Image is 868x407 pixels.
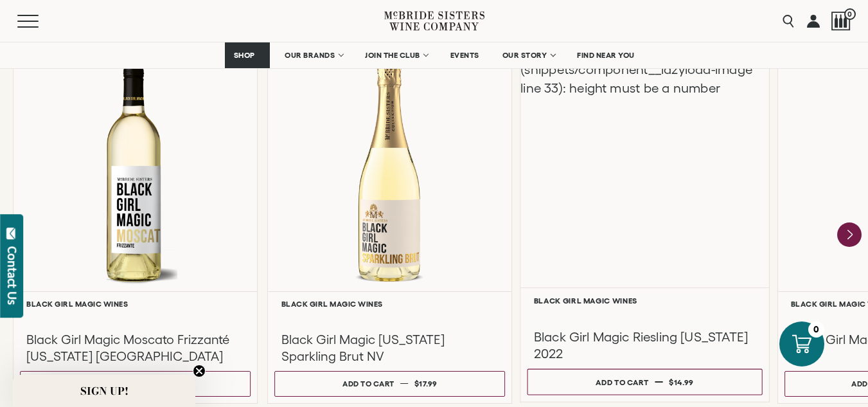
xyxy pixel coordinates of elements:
[13,375,195,407] div: SIGN UP!Close teaser
[365,51,420,60] span: JOIN THE CLUB
[844,8,856,20] span: 0
[285,51,335,60] span: OUR BRANDS
[450,51,479,60] span: EVENTS
[494,42,563,68] a: OUR STORY
[193,365,206,377] button: Close teaser
[342,374,394,393] div: Add to cart
[6,246,19,305] div: Contact Us
[281,300,499,308] h6: Black Girl Magic Wines
[281,331,499,365] h3: Black Girl Magic [US_STATE] Sparkling Brut NV
[276,42,350,68] a: OUR BRANDS
[26,331,244,365] h3: Black Girl Magic Moscato Frizzanté [US_STATE] [GEOGRAPHIC_DATA]
[414,379,438,388] span: $17.99
[569,42,643,68] a: FIND NEAR YOU
[13,41,258,404] a: White Black Girl Magic Moscato Frizzanté California NV Black Girl Magic Wines Black Girl Magic Mo...
[577,51,635,60] span: FIND NEAR YOU
[275,371,506,397] button: Add to cart $17.99
[534,296,756,304] h6: Black Girl Magic Wines
[17,15,64,28] button: Mobile Menu Trigger
[534,328,756,362] h3: Black Girl Magic Riesling [US_STATE] 2022
[26,300,244,308] h6: Black Girl Magic Wines
[596,372,648,392] div: Add to cart
[520,32,770,402] a: Liquid error (snippets/component__lazyload-image line 33): height must be a number Black Girl Mag...
[357,42,436,68] a: JOIN THE CLUB
[837,222,862,247] button: Next
[80,383,128,399] span: SIGN UP!
[442,42,488,68] a: EVENTS
[268,41,513,404] a: White Black Girl Magic California Sparkling Brut Black Girl Magic Wines Black Girl Magic [US_STAT...
[225,42,270,68] a: SHOP
[669,377,694,386] span: $14.99
[233,51,255,60] span: SHOP
[20,371,251,397] button: Add to cart $14.99
[527,368,763,395] button: Add to cart $14.99
[502,51,547,60] span: OUR STORY
[808,321,824,338] div: 0
[520,40,769,287] div: Liquid error (snippets/component__lazyload-image line 33): height must be a number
